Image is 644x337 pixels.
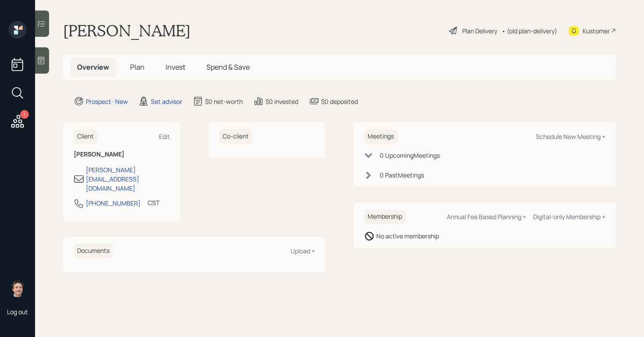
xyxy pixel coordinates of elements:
div: $0 invested [265,97,298,106]
h6: Membership [364,209,406,224]
div: Prospect · New [86,97,128,106]
div: Log out [7,308,28,316]
div: No active membership [376,231,439,241]
h6: Meetings [364,129,397,144]
div: [PERSON_NAME][EMAIL_ADDRESS][DOMAIN_NAME] [86,165,170,193]
div: Digital-only Membership + [533,213,605,221]
img: robby-grisanti-headshot.png [9,280,26,297]
span: Plan [130,62,145,72]
div: Set advisor [151,97,182,106]
h1: [PERSON_NAME] [63,21,191,40]
div: [PHONE_NUMBER] [86,199,141,208]
div: Edit [159,132,170,141]
div: CST [148,198,159,207]
h6: Co-client [219,129,252,144]
span: Invest [166,62,185,72]
div: • (old plan-delivery) [502,26,557,35]
div: Plan Delivery [462,26,497,35]
div: 1 [20,110,29,119]
div: Schedule New Meeting + [536,132,605,141]
div: $0 net-worth [205,97,243,106]
h6: Documents [74,244,113,258]
div: Kustomer [583,26,610,35]
h6: Client [74,129,97,144]
div: 0 Past Meeting s [380,170,424,180]
div: 0 Upcoming Meeting s [380,151,440,160]
span: Spend & Save [206,62,250,72]
div: $0 deposited [321,97,358,106]
h6: [PERSON_NAME] [74,151,170,158]
div: Upload + [290,247,315,255]
span: Overview [77,62,109,72]
div: Annual Fee Based Planning + [447,213,526,221]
